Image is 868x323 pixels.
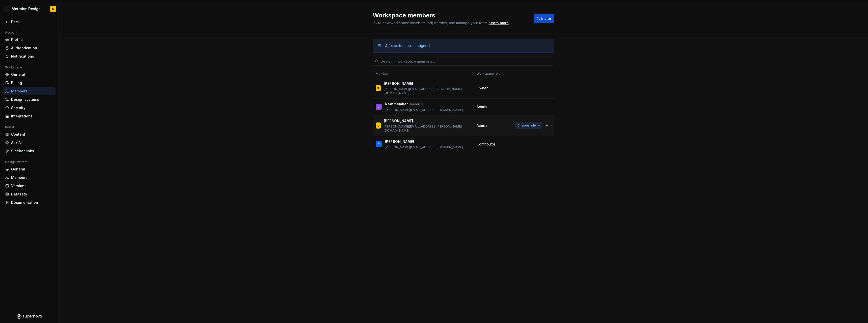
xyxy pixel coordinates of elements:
div: Pending [409,102,424,107]
a: Billing [3,79,56,87]
h2: Workspace members [373,11,528,19]
div: Content [11,132,53,137]
a: Security [3,104,56,112]
div: Datasets [11,192,53,197]
a: General [3,70,56,79]
span: Owner [477,86,488,91]
p: [PERSON_NAME][EMAIL_ADDRESS][PERSON_NAME][DOMAIN_NAME] [384,125,471,133]
div: Security [11,105,53,110]
a: Members [3,87,56,95]
button: Change role [515,122,542,129]
div: Integrations [11,114,53,119]
div: Ask AI [11,140,53,145]
div: Design systems [11,97,53,102]
div: Workspace [3,64,24,70]
a: Documentation [3,198,56,207]
p: New member [385,102,408,107]
div: Authentication [11,45,53,51]
div: Design system [3,159,30,165]
a: General [3,165,56,173]
span: . [488,21,509,25]
input: Search in workspace members... [379,57,554,66]
span: Admin [477,104,487,109]
span: Contributor [477,142,495,147]
div: J [378,104,379,109]
div: Sidebar links [11,148,53,154]
button: Invite [534,14,554,23]
a: Notifications [3,52,56,60]
div: S [52,7,54,11]
a: Sidebar links [3,147,56,155]
button: MAMetrohm Design SystemS [1,3,58,14]
th: Member [373,70,474,78]
svg: Supernova Logo [17,314,42,319]
a: Members [3,173,56,182]
a: Content [3,130,56,138]
span: Invite [541,16,551,21]
div: Versions [11,183,53,188]
a: Authentication [3,44,56,52]
div: Documentation [11,200,53,205]
a: Datasets [3,190,56,198]
a: Back [3,18,56,26]
span: Admin [477,123,487,128]
span: Change role [518,123,536,128]
div: Account [3,30,19,36]
a: Integrations [3,112,56,120]
div: Notifications [11,54,53,59]
p: [PERSON_NAME] [384,118,413,123]
a: Versions [3,182,56,190]
p: [PERSON_NAME][EMAIL_ADDRESS][DOMAIN_NAME] [385,145,463,149]
a: Ask AI [3,139,56,147]
a: Profile [3,36,56,44]
div: Metrohm Design System [12,6,44,11]
div: Portal [3,124,16,130]
p: [PERSON_NAME] [385,139,414,144]
th: Workspace role [474,70,512,78]
span: Invite new workspace members, adjust roles, and manage your team. [373,21,488,25]
div: Back [11,19,53,24]
div: Billing [11,80,53,85]
a: Design systems [3,95,56,104]
div: General [11,167,53,172]
div: Members [11,175,53,180]
p: [PERSON_NAME][EMAIL_ADDRESS][PERSON_NAME][DOMAIN_NAME] [384,87,471,95]
div: MA [4,6,10,12]
div: T [378,142,380,147]
div: Profile [11,37,53,42]
a: Learn more [489,20,509,26]
div: L [377,123,379,128]
div: 4 / 4 editor seats assigned [385,43,430,48]
p: [PERSON_NAME][EMAIL_ADDRESS][DOMAIN_NAME] [385,108,463,112]
div: S [377,86,379,91]
div: General [11,72,53,77]
div: Members [11,89,53,94]
p: [PERSON_NAME] [384,81,413,86]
